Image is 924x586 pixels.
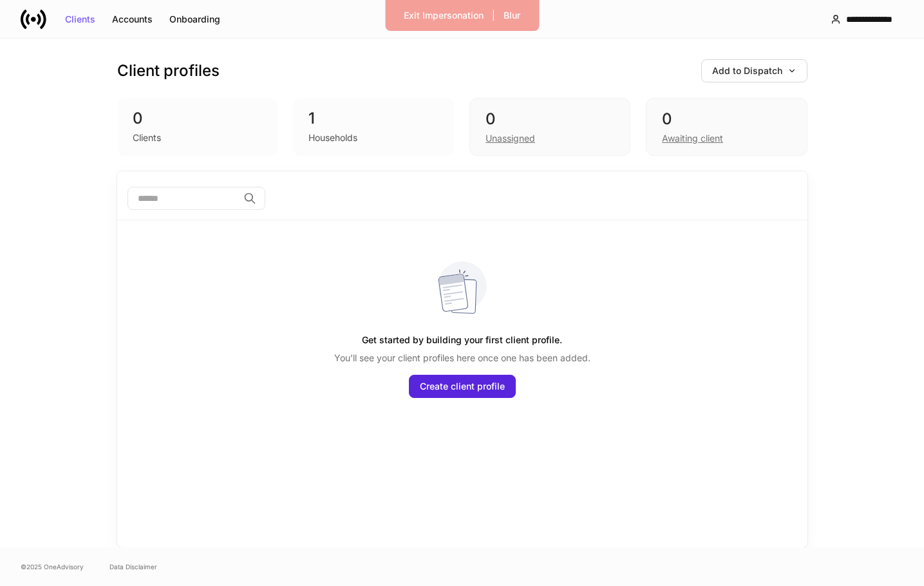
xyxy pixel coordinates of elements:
span: © 2025 OneAdvisory [21,562,84,572]
div: 1 [308,108,438,129]
button: Create client profile [409,375,516,398]
p: You'll see your client profiles here once one has been added. [334,352,590,364]
a: Data Disclaimer [109,562,157,572]
div: Accounts [112,15,153,24]
h3: Client profiles [117,61,220,81]
button: Exit Impersonation [395,5,492,26]
button: Add to Dispatch [701,59,807,82]
div: Awaiting client [662,132,723,145]
div: Clients [65,15,95,24]
div: Exit Impersonation [404,11,484,20]
div: Create client profile [420,382,505,391]
div: 0 [486,109,614,129]
button: Blur [495,5,529,26]
div: 0 [662,109,791,129]
div: 0Awaiting client [646,98,807,156]
div: 0Unassigned [469,98,630,156]
button: Clients [57,9,104,30]
button: Onboarding [161,9,229,30]
div: Clients [133,131,161,144]
div: Onboarding [169,15,220,24]
div: Blur [504,11,520,20]
button: Accounts [104,9,161,30]
div: Unassigned [486,132,535,145]
h5: Get started by building your first client profile. [362,328,562,352]
div: Add to Dispatch [712,66,797,75]
div: Households [308,131,357,144]
div: 0 [133,108,263,129]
